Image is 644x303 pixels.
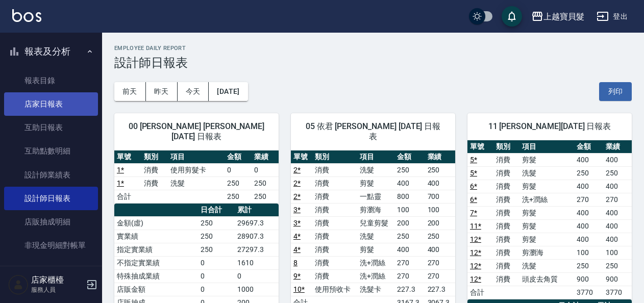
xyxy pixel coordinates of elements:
[4,262,98,288] button: 客戶管理
[394,269,425,283] td: 270
[114,230,198,243] td: 實業績
[603,153,632,166] td: 400
[493,219,519,233] td: 消費
[225,176,252,190] td: 250
[394,256,425,269] td: 270
[425,203,455,216] td: 100
[168,176,225,190] td: 洗髮
[235,283,279,296] td: 1000
[519,206,574,219] td: 剪髮
[252,190,279,203] td: 250
[8,274,29,295] img: Person
[603,272,632,286] td: 900
[603,233,632,246] td: 400
[574,193,603,206] td: 270
[357,283,394,296] td: 洗髮卡
[198,283,235,296] td: 0
[252,163,279,176] td: 0
[394,150,425,164] th: 金額
[603,259,632,272] td: 250
[357,176,394,190] td: 剪髮
[425,243,455,256] td: 400
[252,150,279,164] th: 業績
[4,163,98,187] a: 設計師業績表
[357,163,394,176] td: 洗髮
[574,206,603,219] td: 400
[198,256,235,269] td: 0
[4,210,98,234] a: 店販抽成明細
[425,216,455,230] td: 200
[312,269,357,283] td: 消費
[4,116,98,139] a: 互助日報表
[394,190,425,203] td: 800
[603,193,632,206] td: 270
[291,150,312,164] th: 單號
[312,243,357,256] td: 消費
[519,193,574,206] td: 洗+潤絲
[146,82,178,101] button: 昨天
[394,230,425,243] td: 250
[519,272,574,286] td: 頭皮去角質
[502,6,522,27] button: save
[574,272,603,286] td: 900
[114,82,146,101] button: 前天
[574,153,603,166] td: 400
[574,219,603,233] td: 400
[493,193,519,206] td: 消費
[519,246,574,259] td: 剪瀏海
[493,153,519,166] td: 消費
[493,233,519,246] td: 消費
[293,259,298,267] a: 8
[603,206,632,219] td: 400
[198,230,235,243] td: 250
[209,82,247,101] button: [DATE]
[527,6,588,27] button: 上越寶貝髮
[519,166,574,180] td: 洗髮
[357,203,394,216] td: 剪瀏海
[168,163,225,176] td: 使用剪髮卡
[425,256,455,269] td: 270
[493,140,519,154] th: 類別
[425,176,455,190] td: 400
[519,140,574,154] th: 項目
[467,140,632,299] table: a dense table
[394,283,425,296] td: 227.3
[394,216,425,230] td: 200
[425,150,455,164] th: 業績
[114,243,198,256] td: 指定實業績
[603,140,632,154] th: 業績
[357,256,394,269] td: 洗+潤絲
[31,275,83,285] h5: 店家櫃檯
[141,176,168,190] td: 消費
[4,234,98,257] a: 非現金明細對帳單
[198,243,235,256] td: 250
[574,140,603,154] th: 金額
[603,246,632,259] td: 100
[168,150,225,164] th: 項目
[235,230,279,243] td: 28907.3
[357,190,394,203] td: 一點靈
[357,216,394,230] td: 兒童剪髮
[114,45,632,52] h2: Employee Daily Report
[467,140,493,154] th: 單號
[519,153,574,166] td: 剪髮
[114,190,141,203] td: 合計
[357,269,394,283] td: 洗+潤絲
[114,56,632,70] h3: 設計師日報表
[312,190,357,203] td: 消費
[493,180,519,193] td: 消費
[198,269,235,283] td: 0
[603,180,632,193] td: 400
[225,163,252,176] td: 0
[12,9,41,22] img: Logo
[357,243,394,256] td: 剪髮
[235,256,279,269] td: 1610
[425,190,455,203] td: 700
[114,283,198,296] td: 店販金額
[599,82,632,101] button: 列印
[394,243,425,256] td: 400
[394,163,425,176] td: 250
[312,203,357,216] td: 消費
[574,233,603,246] td: 400
[235,243,279,256] td: 27297.3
